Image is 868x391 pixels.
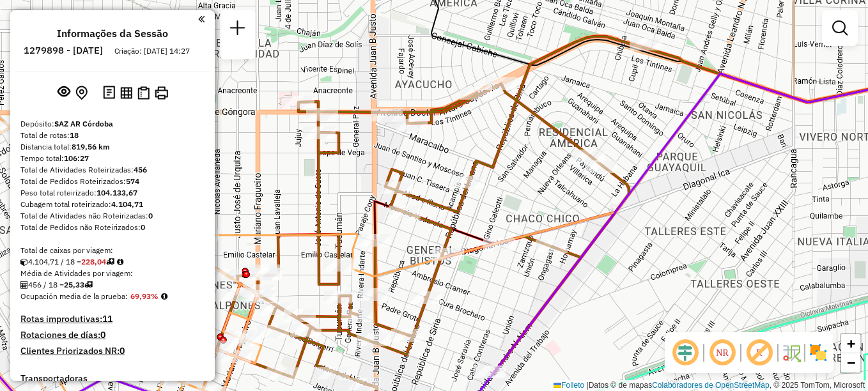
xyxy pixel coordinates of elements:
[20,210,205,222] div: Total de Atividades não Roteirizadas:
[24,45,103,56] h6: 1279898 - [DATE]
[152,84,171,102] button: Imprimir Rotas
[20,130,205,141] div: Total de rotas:
[554,381,584,390] a: Folleto
[652,381,769,390] a: Colaboradores de OpenStreetMap
[841,353,860,372] a: Alejar
[20,314,205,325] h4: Rotas improdutivas:
[102,313,112,325] strong: 11
[20,141,205,153] div: Distancia total:
[55,82,73,103] button: Exibir sessão original
[106,258,114,266] i: Total de rotas
[64,280,84,289] strong: 25,33
[20,330,205,341] h4: Rotaciones de días:
[587,381,589,390] span: |
[73,83,90,103] button: Centralizar mapa no depósito ou ponto de apoio
[70,130,79,140] strong: 18
[20,268,205,279] div: Média de Atividades por viagem:
[841,334,860,353] a: Acercar
[808,342,828,363] img: Exibir/Ocultar setores
[670,337,701,368] span: Ocultar deslocamento
[126,176,139,186] strong: 574
[72,142,110,151] strong: 819,56 km
[707,337,738,368] span: Ocultar NR
[100,329,105,341] strong: 0
[28,280,84,289] font: 456 / 18 =
[827,15,853,41] a: Exibir filtros
[134,165,147,174] strong: 456
[28,257,106,266] font: 4.104,71 / 18 =
[20,281,28,289] i: Total de Atividades
[97,188,137,197] strong: 104.133,67
[20,199,205,210] div: Cubagem total roteirizado:
[20,373,205,384] h4: Transportadoras
[847,355,855,371] span: −
[118,84,135,101] button: Visualizar relatório de Roteirização
[198,11,205,26] a: Clique aqui para minimizar o painel
[161,293,167,300] em: Média calculada utilizando a maior ocupação (%Peso ou %Cubagem) de cada rota da sessão. Rotas cro...
[84,281,93,289] i: Total de rotas
[20,222,205,233] div: Total de Pedidos não Roteirizados:
[111,199,143,209] strong: 4.104,71
[20,176,205,187] div: Total de Pedidos Roteirizados:
[225,15,251,44] a: Nova sessão e pesquisa
[20,118,205,130] div: Depósito:
[20,258,28,266] i: Cubagem total roteirizado
[120,345,125,356] strong: 0
[550,380,868,391] div: Datos © de mapas , © 2025 TomTom, Microsoft
[100,83,118,103] button: Logs desbloquear sessão
[20,187,205,199] div: Peso total roteirizado:
[64,153,89,163] strong: 106:27
[148,211,153,220] strong: 0
[109,45,195,57] div: Criação: [DATE] 14:27
[135,84,152,102] button: Visualizar Romaneio
[20,153,205,164] div: Tempo total:
[20,346,205,356] h4: Clientes Priorizados NR:
[130,291,159,301] strong: 69,93%
[847,335,855,351] span: +
[20,245,205,256] div: Total de caixas por viagem:
[781,342,802,363] img: Fluxo de ruas
[20,291,128,301] span: Ocupación media de la prueba:
[141,222,145,232] strong: 0
[54,119,113,128] strong: SAZ AR Córdoba
[744,337,775,368] span: Exibir rótulo
[20,164,205,176] div: Total de Atividades Roteirizadas:
[57,27,168,40] h4: Informações da Sessão
[117,258,123,266] i: Meta Caixas/viagem: 325,98 Diferença: -97,94
[81,257,106,266] strong: 228,04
